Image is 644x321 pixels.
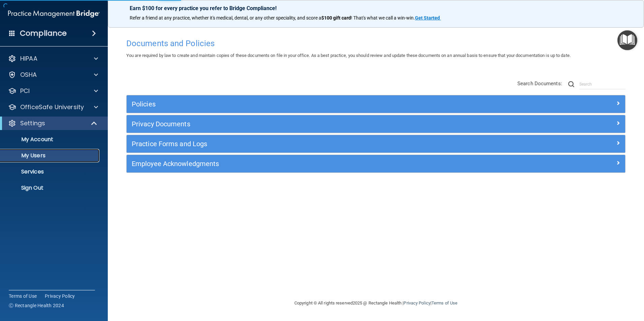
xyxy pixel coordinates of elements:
span: ! That's what we call a win-win. [351,15,415,21]
p: Sign Out [4,185,96,191]
h5: Practice Forms and Logs [132,140,495,148]
p: PCI [20,87,30,95]
a: Privacy Policy [45,293,75,299]
button: Open Resource Center [617,30,637,50]
a: Policies [132,99,620,109]
span: Refer a friend at any practice, whether it's medical, dental, or any other speciality, and score a [130,15,321,21]
img: ic-search.3b580494.png [568,81,574,87]
a: Privacy Policy [404,300,430,306]
h5: Policies [132,100,495,108]
p: OSHA [20,71,37,79]
h5: Privacy Documents [132,120,495,128]
a: Terms of Use [9,293,37,299]
a: Terms of Use [431,300,457,306]
p: My Users [4,152,96,159]
strong: Get Started [415,15,440,21]
a: Get Started [415,15,441,21]
img: PMB logo [8,7,100,21]
strong: $100 gift card [321,15,351,21]
span: Ⓒ Rectangle Health 2024 [9,302,64,309]
p: HIPAA [20,55,37,63]
span: Search Documents: [517,81,562,87]
a: OfficeSafe University [8,103,98,111]
p: Earn $100 for every practice you refer to Bridge Compliance! [130,5,622,11]
a: Settings [8,119,98,127]
h4: Compliance [20,29,67,38]
a: Employee Acknowledgments [132,158,620,169]
p: My Account [4,136,96,143]
h4: Documents and Policies [126,39,625,48]
div: Copyright © All rights reserved 2025 @ Rectangle Health | | [253,292,499,314]
h5: Employee Acknowledgments [132,160,495,167]
p: Settings [20,119,45,127]
a: Privacy Documents [132,119,620,129]
p: Services [4,168,96,175]
a: PCI [8,87,98,95]
input: Search [579,79,625,89]
a: OSHA [8,71,98,79]
a: Practice Forms and Logs [132,138,620,149]
p: OfficeSafe University [20,103,84,111]
span: You are required by law to create and maintain copies of these documents on file in your office. ... [126,53,571,58]
a: HIPAA [8,55,98,63]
